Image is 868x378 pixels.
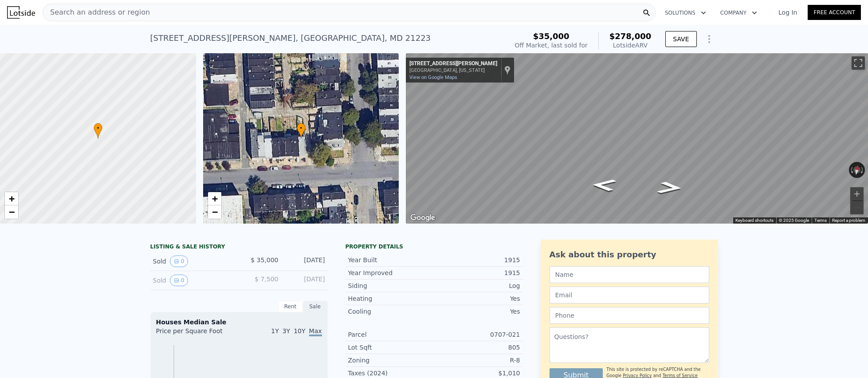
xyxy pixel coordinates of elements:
[348,294,434,303] div: Heating
[297,124,306,132] span: •
[533,31,570,41] span: $35,000
[504,65,511,75] a: Show location on map
[348,343,434,352] div: Lot Sqft
[609,31,652,41] span: $278,000
[434,307,520,316] div: Yes
[251,256,278,264] span: $ 35,000
[768,8,808,17] a: Log In
[623,373,652,378] a: Privacy Policy
[150,243,328,252] div: LISTING & SALE HISTORY
[212,206,217,217] span: −
[550,266,709,283] input: Name
[409,75,457,80] a: View on Google Maps
[348,356,434,365] div: Zoning
[779,218,809,223] span: © 2025 Google
[212,193,217,204] span: +
[434,343,520,352] div: 805
[434,256,520,264] div: 1915
[409,60,497,67] div: [STREET_ADDRESS][PERSON_NAME]
[808,5,861,20] a: Free Account
[406,53,868,224] div: Street View
[434,294,520,303] div: Yes
[406,53,868,224] div: Map
[153,275,232,286] div: Sold
[434,356,520,365] div: R-8
[9,193,15,204] span: +
[156,318,322,327] div: Houses Median Sale
[156,327,239,341] div: Price per Square Foot
[550,248,709,261] div: Ask about this property
[43,7,150,18] span: Search an address or region
[309,327,322,336] span: Max
[153,256,232,267] div: Sold
[647,178,694,197] path: Go East, Cole St
[255,276,278,283] span: $ 7,500
[348,307,434,316] div: Cooling
[348,369,434,378] div: Taxes (2024)
[735,217,774,224] button: Keyboard shortcuts
[303,301,328,312] div: Sale
[434,268,520,277] div: 1915
[208,192,221,205] a: Zoom in
[348,281,434,290] div: Siding
[208,205,221,219] a: Zoom out
[170,275,189,286] button: View historical data
[5,192,18,205] a: Zoom in
[550,307,709,324] input: Phone
[409,67,497,73] div: [GEOGRAPHIC_DATA], [US_STATE]
[515,41,588,50] div: Off Market, last sold for
[94,124,102,132] span: •
[700,30,718,48] button: Show Options
[94,123,102,138] div: •
[849,162,854,178] button: Rotate counterclockwise
[860,162,865,178] button: Rotate clockwise
[7,6,35,19] img: Lotside
[150,32,431,44] div: [STREET_ADDRESS][PERSON_NAME] , [GEOGRAPHIC_DATA] , MD 21223
[581,176,627,194] path: Go West, Cole St
[609,41,652,50] div: Lotside ARV
[297,123,306,138] div: •
[434,369,520,378] div: $1,010
[348,268,434,277] div: Year Improved
[271,327,279,335] span: 1Y
[434,330,520,339] div: 0707-021
[408,212,437,224] img: Google
[348,330,434,339] div: Parcel
[348,256,434,264] div: Year Built
[278,301,303,312] div: Rent
[5,205,18,219] a: Zoom out
[814,218,827,223] a: Terms (opens in new tab)
[286,256,325,267] div: [DATE]
[850,201,864,214] button: Zoom out
[852,161,861,178] button: Reset the view
[9,206,15,217] span: −
[346,243,523,250] div: Property details
[663,373,698,378] a: Terms of Service
[832,218,865,223] a: Report a problem
[713,5,764,21] button: Company
[850,187,864,201] button: Zoom in
[665,31,696,47] button: SAVE
[408,212,437,224] a: Open this area in Google Maps (opens a new window)
[294,327,305,335] span: 10Y
[658,5,713,21] button: Solutions
[852,56,865,70] button: Toggle fullscreen view
[170,256,189,267] button: View historical data
[434,281,520,290] div: Log
[550,287,709,303] input: Email
[286,275,325,286] div: [DATE]
[283,327,290,335] span: 3Y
